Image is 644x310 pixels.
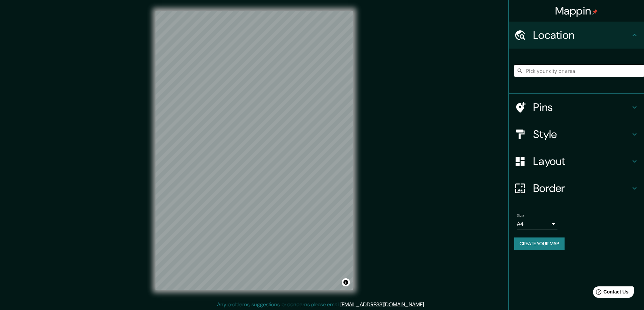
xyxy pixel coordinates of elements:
[514,65,644,77] input: Pick your city or area
[514,237,565,250] button: Create your map
[533,101,630,114] h4: Pins
[426,301,427,309] div: .
[509,94,644,121] div: Pins
[342,278,350,286] button: Toggle attribution
[509,22,644,49] div: Location
[533,154,630,168] h4: Layout
[217,301,425,309] p: Any problems, suggestions, or concerns please email .
[509,148,644,175] div: Layout
[555,4,598,18] h4: Mappin
[592,9,598,15] img: pin-icon.png
[509,175,644,202] div: Border
[533,128,630,141] h4: Style
[533,28,630,42] h4: Location
[517,213,524,219] label: Size
[425,301,426,309] div: .
[156,11,353,290] canvas: Map
[509,121,644,148] div: Style
[517,219,557,229] div: A4
[340,301,424,308] a: [EMAIL_ADDRESS][DOMAIN_NAME]
[533,181,630,195] h4: Border
[584,284,637,303] iframe: Help widget launcher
